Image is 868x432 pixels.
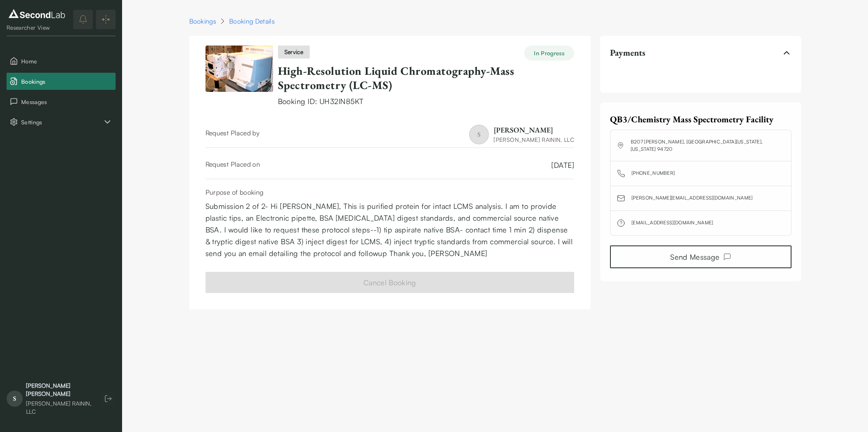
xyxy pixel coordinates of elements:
span: Messages [21,98,112,106]
div: Submission 2 of 2- Hi [PERSON_NAME], This is purified protein for intact LCMS analysis. I am to p... [206,200,575,259]
button: Payments [610,42,791,63]
div: service [278,46,310,59]
button: Messages [7,93,116,110]
span: Bookings [21,77,112,86]
div: Request Placed on [206,159,260,171]
div: Payments [610,63,791,80]
span: QB3/Chemistry Mass Spectrometry Facility [610,113,774,125]
button: notifications [73,10,93,29]
a: [PERSON_NAME][EMAIL_ADDRESS][DOMAIN_NAME] [632,194,752,202]
span: UH32IN85KT [319,97,364,106]
img: High-Resolution Liquid Chromatography-Mass Spectrometry (LC-MS) [206,46,273,92]
div: Booking Details [229,16,275,26]
button: Settings [7,113,116,130]
a: [PHONE_NUMBER] [632,169,675,178]
div: [PERSON_NAME] [494,125,574,135]
a: Send Message [610,245,791,268]
a: S[PERSON_NAME][PERSON_NAME] RAININ, LLC [469,125,574,144]
div: Purpose of booking [206,187,575,197]
span: Payments [610,47,645,59]
span: Settings [21,118,103,126]
img: logo [7,7,67,20]
span: S [469,125,489,144]
button: Expand/Collapse sidebar [96,10,116,29]
button: Bookings [7,73,116,90]
span: Home [21,57,112,65]
div: Settings sub items [7,113,116,130]
a: [EMAIL_ADDRESS][DOMAIN_NAME] [632,219,713,227]
a: View item [206,46,273,107]
span: [DATE] [551,159,574,171]
button: Home [7,52,116,69]
div: [PERSON_NAME] RAININ, LLC [494,135,574,144]
a: B207 [PERSON_NAME], [GEOGRAPHIC_DATA][US_STATE], [US_STATE] 94720 [631,138,785,153]
div: High-Resolution Liquid Chromatography-Mass Spectrometry (LC-MS) [278,64,575,93]
div: Request Placed by [206,128,260,144]
div: In Progress [524,46,574,61]
div: Researcher View [7,24,67,32]
a: Bookings [189,16,216,26]
a: High-Resolution Liquid Chromatography-Mass Spectrometry (LC-MS) [278,63,514,92]
div: Booking ID: [278,96,575,107]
